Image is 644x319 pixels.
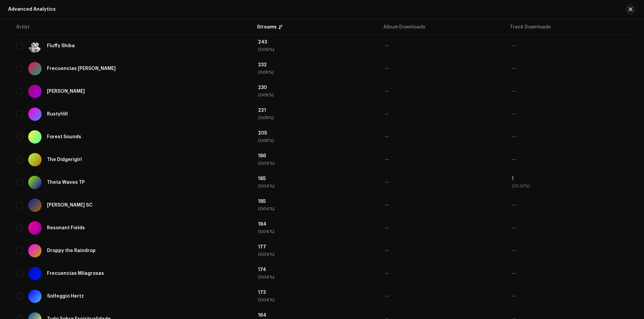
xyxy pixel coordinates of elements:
div: — [512,157,628,162]
div: (0.04%) [258,229,374,234]
div: (0.04%) [258,252,374,257]
div: 174 [258,267,374,272]
div: — [385,44,501,48]
div: (0.06%) [258,47,374,52]
div: 1 [512,176,628,181]
div: — [385,248,501,253]
div: 173 [258,290,374,295]
div: 164 [258,313,374,318]
div: (0.04%) [258,184,374,188]
div: — [385,135,501,139]
div: — [512,89,628,94]
div: (0.04%) [258,161,374,166]
div: (0.05%) [258,138,374,143]
div: 177 [258,245,374,249]
div: — [512,294,628,299]
div: (0.05%) [258,115,374,120]
div: 230 [258,85,374,90]
div: — [385,226,501,230]
div: 221 [258,108,374,113]
div: — [512,203,628,208]
div: — [385,180,501,185]
div: — [385,89,501,94]
div: (0.05%) [258,93,374,97]
div: — [385,203,501,208]
div: — [512,135,628,139]
div: — [385,66,501,71]
div: (0.04%) [258,275,374,280]
div: Frecuencias Schumann [47,66,116,71]
div: — [512,112,628,116]
div: 185 [258,199,374,204]
div: 243 [258,40,374,45]
div: — [385,112,501,116]
div: — [512,271,628,276]
div: — [385,157,501,162]
div: — [512,66,628,71]
div: (0.04%) [258,298,374,302]
div: 185 [258,176,374,181]
div: — [385,271,501,276]
div: 186 [258,154,374,158]
div: (33.33%) [512,184,628,188]
div: (0.05%) [258,70,374,75]
div: 184 [258,222,374,227]
div: 232 [258,63,374,67]
div: 205 [258,131,374,136]
div: — [512,248,628,253]
div: — [385,294,501,299]
div: (0.04%) [258,207,374,211]
div: — [512,226,628,230]
div: — [512,44,628,48]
